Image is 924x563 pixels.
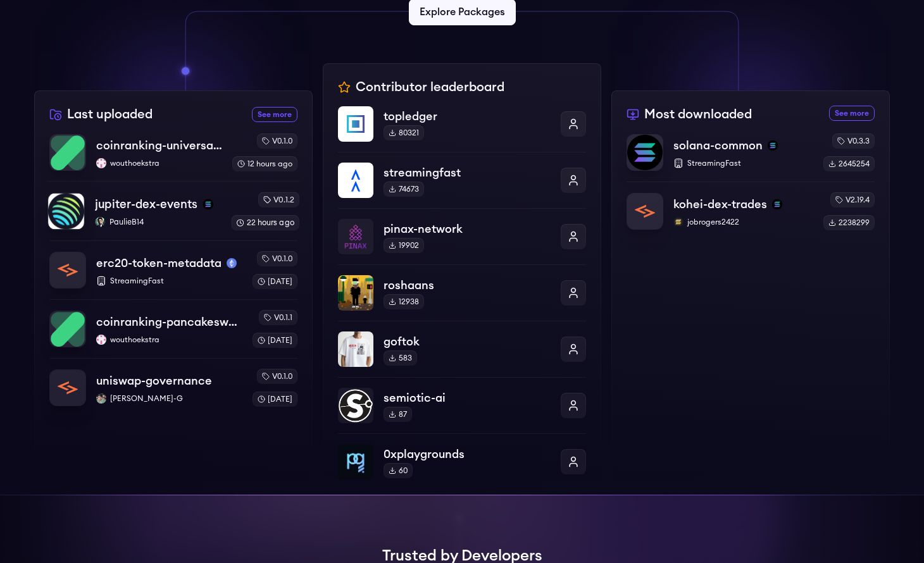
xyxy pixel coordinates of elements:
div: 74673 [384,182,424,197]
p: wouthoekstra [96,158,222,168]
div: v0.1.2 [258,192,299,207]
a: goftokgoftok583 [338,321,586,377]
div: [DATE] [253,274,297,289]
img: 0xplaygrounds [338,444,373,479]
a: erc20-token-metadataerc20-token-metadatamainnetStreamingFastv0.1.0[DATE] [49,240,297,299]
img: solana [772,199,782,209]
p: topledger [384,108,551,125]
img: jupiter-dex-events [48,194,84,230]
img: mainnet [227,258,237,268]
p: wouthoekstra [96,335,242,345]
img: Aaditya-G [96,393,106,404]
img: solana [203,199,213,209]
div: [DATE] [253,392,297,407]
a: semiotic-aisemiotic-ai87 [338,377,586,433]
p: StreamingFast [96,276,242,286]
div: 80321 [384,125,424,140]
div: v2.19.4 [830,192,875,207]
img: semiotic-ai [338,388,373,423]
p: PaulieB14 [95,217,221,227]
div: 12938 [384,294,424,309]
img: roshaans [338,275,373,311]
p: pinax-network [384,220,551,238]
img: jobrogers2422 [673,217,684,227]
p: [PERSON_NAME]-G [96,393,242,404]
img: streamingfast [338,163,373,198]
a: coinranking-universal-dexcoinranking-universal-dexwouthoekstrawouthoekstrav0.1.012 hours ago [49,133,297,182]
a: roshaansroshaans12938 [338,264,586,321]
p: kohei-dex-trades [673,195,767,213]
div: 2645254 [823,156,875,171]
p: uniswap-governance [96,372,212,390]
div: 60 [384,463,413,478]
img: coinranking-pancakeswap-v3-forks [50,311,85,347]
div: v0.1.0 [257,369,297,384]
a: coinranking-pancakeswap-v3-forkscoinranking-pancakeswap-v3-forkswouthoekstrawouthoekstrav0.1.1[DATE] [49,299,297,358]
a: uniswap-governanceuniswap-governanceAaditya-G[PERSON_NAME]-Gv0.1.0[DATE] [49,358,297,407]
p: coinranking-pancakeswap-v3-forks [96,313,242,331]
img: erc20-token-metadata [50,252,85,288]
a: See more most downloaded packages [829,106,875,121]
div: 2238299 [823,215,875,230]
a: 0xplaygrounds0xplaygrounds60 [338,433,586,479]
img: kohei-dex-trades [627,194,663,229]
div: 12 hours ago [232,156,297,171]
a: jupiter-dex-eventsjupiter-dex-eventssolanaPaulieB14PaulieB14v0.1.222 hours ago [47,181,299,240]
img: uniswap-governance [50,370,85,405]
p: semiotic-ai [384,389,551,407]
div: 87 [384,407,412,422]
img: solana [768,140,778,151]
img: wouthoekstra [96,158,106,168]
p: roshaans [384,276,551,294]
img: coinranking-universal-dex [50,135,85,170]
p: erc20-token-metadata [96,254,222,272]
img: topledger [338,106,373,142]
p: coinranking-universal-dex [96,137,222,154]
p: solana-common [673,137,763,154]
p: goftok [384,333,551,350]
a: See more recently uploaded packages [252,107,297,122]
p: jobrogers2422 [673,217,813,227]
div: v0.1.0 [257,133,297,149]
div: v0.1.1 [259,310,297,325]
img: goftok [338,331,373,367]
a: topledgertopledger80321 [338,106,586,152]
p: StreamingFast [673,158,813,168]
a: solana-commonsolana-commonsolanaStreamingFastv0.3.32645254 [627,133,875,182]
div: [DATE] [253,333,297,348]
div: v0.1.0 [257,251,297,266]
a: streamingfaststreamingfast74673 [338,152,586,208]
div: 19902 [384,238,424,253]
div: 583 [384,350,417,366]
img: PaulieB14 [95,217,105,227]
div: v0.3.3 [832,133,875,149]
a: kohei-dex-tradeskohei-dex-tradessolanajobrogers2422jobrogers2422v2.19.42238299 [627,182,875,230]
p: streamingfast [384,164,551,182]
a: pinax-networkpinax-network19902 [338,208,586,264]
div: 22 hours ago [231,215,299,230]
p: 0xplaygrounds [384,445,551,463]
img: solana-common [627,135,663,170]
img: pinax-network [338,219,373,254]
img: wouthoekstra [96,335,106,345]
p: jupiter-dex-events [95,195,197,213]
